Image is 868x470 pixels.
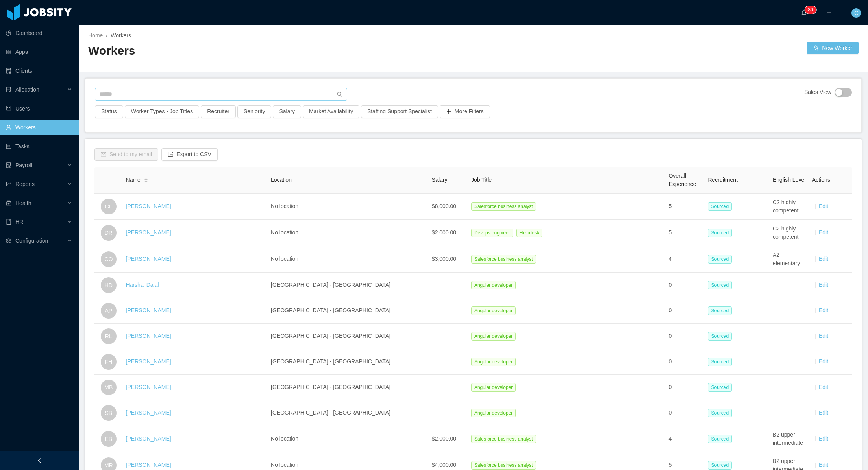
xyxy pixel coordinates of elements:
button: Recruiter [201,105,236,118]
i: icon: search [337,92,342,97]
span: HD [105,277,113,293]
span: Overall Experience [668,173,696,187]
a: icon: appstoreApps [6,44,72,60]
span: EB [105,431,112,447]
span: Job Title [471,177,492,183]
a: Edit [819,307,828,313]
a: Home [88,32,103,39]
button: Seniority [237,105,271,118]
a: [PERSON_NAME] [126,256,171,262]
i: icon: caret-down [144,180,148,182]
span: English Level [773,177,805,183]
a: icon: pie-chartDashboard [6,25,72,41]
span: Actions [812,177,830,183]
span: Sourced [708,332,732,341]
span: Reports [15,181,35,187]
p: 0 [811,6,813,14]
a: Edit [819,282,828,288]
span: $3,000.00 [432,256,456,262]
td: 0 [665,400,705,426]
span: Salesforce business analyst [471,435,536,443]
span: $8,000.00 [432,203,456,209]
span: Devops engineer [471,229,513,237]
span: CL [105,199,112,214]
i: icon: medicine-box [6,200,11,206]
td: 0 [665,298,705,324]
span: RL [105,328,112,344]
a: icon: auditClients [6,63,72,79]
span: Name [126,176,141,184]
span: Angular developer [471,332,516,341]
td: 5 [665,194,705,220]
span: Sourced [708,358,732,366]
td: A2 elementary [770,246,809,273]
span: DR [105,225,113,241]
span: $4,000.00 [432,462,456,468]
span: Sales View [804,88,831,97]
span: Sourced [708,435,732,443]
span: Angular developer [471,358,516,366]
td: 0 [665,324,705,349]
span: Angular developer [471,409,516,417]
span: Sourced [708,255,732,264]
i: icon: solution [6,87,11,92]
td: 4 [665,246,705,273]
span: MB [104,380,113,395]
a: [PERSON_NAME] [126,203,171,209]
span: Payroll [15,162,32,168]
a: Edit [819,358,828,365]
a: Sourced [708,256,735,262]
i: icon: plus [826,10,832,15]
a: Sourced [708,358,735,365]
i: icon: file-protect [6,162,11,168]
span: / [106,32,107,39]
a: Sourced [708,384,735,390]
span: Sourced [708,383,732,392]
span: Angular developer [471,281,516,289]
td: C2 highly competent [770,194,809,220]
td: No location [268,426,429,452]
span: Location [271,177,292,183]
td: No location [268,220,429,246]
button: icon: exportExport to CSV [161,148,218,161]
span: $2,000.00 [432,229,456,236]
span: Configuration [15,238,48,244]
a: Sourced [708,282,735,288]
a: Edit [819,462,828,468]
a: icon: robotUsers [6,101,72,116]
span: Health [15,200,31,206]
a: Sourced [708,203,735,209]
a: Sourced [708,462,735,468]
i: icon: setting [6,238,11,243]
span: C [854,8,858,18]
span: $2,000.00 [432,435,456,442]
span: Sourced [708,281,732,289]
td: C2 highly competent [770,220,809,246]
a: [PERSON_NAME] [126,462,171,468]
button: Market Availability [303,105,359,118]
span: Sourced [708,409,732,417]
button: Staffing Support Specialist [361,105,438,118]
h2: Workers [88,43,474,59]
span: Workers [111,32,131,39]
span: Helpdesk [516,229,542,237]
i: icon: book [6,219,11,225]
td: 0 [665,273,705,298]
td: [GEOGRAPHIC_DATA] - [GEOGRAPHIC_DATA] [268,298,429,324]
a: icon: userWorkers [6,120,72,135]
td: [GEOGRAPHIC_DATA] - [GEOGRAPHIC_DATA] [268,273,429,298]
a: [PERSON_NAME] [126,307,171,313]
a: Sourced [708,229,735,236]
a: [PERSON_NAME] [126,409,171,416]
td: [GEOGRAPHIC_DATA] - [GEOGRAPHIC_DATA] [268,375,429,400]
i: icon: caret-up [144,177,148,179]
span: Sourced [708,229,732,237]
span: CO [104,251,113,267]
td: 0 [665,375,705,400]
a: Edit [819,256,828,262]
td: [GEOGRAPHIC_DATA] - [GEOGRAPHIC_DATA] [268,324,429,349]
a: Edit [819,229,828,236]
span: Sourced [708,306,732,315]
a: Edit [819,409,828,416]
button: Worker Types - Job Titles [125,105,199,118]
